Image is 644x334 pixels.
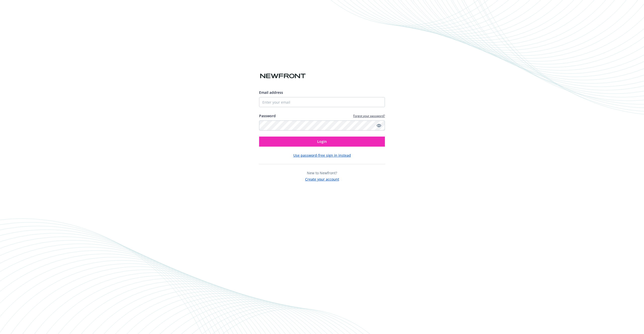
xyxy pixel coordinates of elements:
[317,139,327,144] span: Login
[293,153,351,158] button: Use password-free sign in instead
[376,122,382,129] a: Show password
[259,137,385,147] button: Login
[353,114,385,118] a: Forgot your password?
[259,120,385,131] input: Enter your password
[259,90,283,95] span: Email address
[307,171,337,175] span: New to Newfront?
[259,113,276,118] label: Password
[259,72,307,80] img: Newfront logo
[259,97,385,107] input: Enter your email
[305,176,339,182] button: Create your account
